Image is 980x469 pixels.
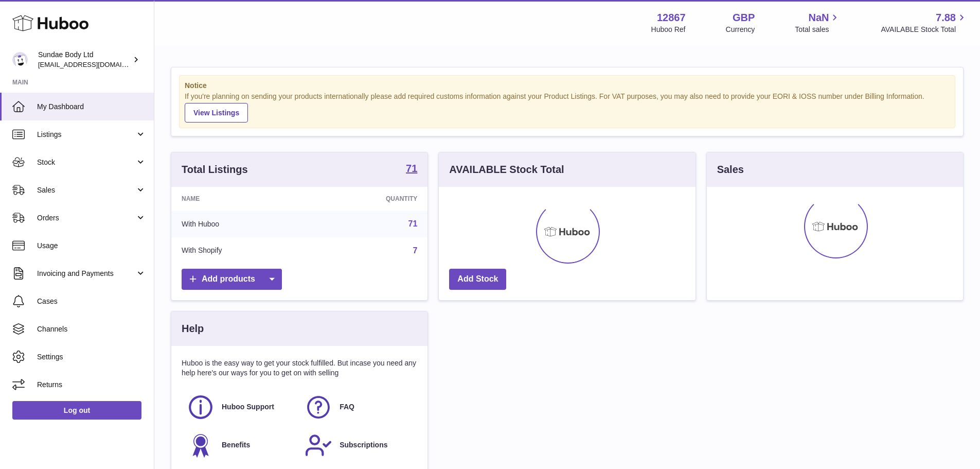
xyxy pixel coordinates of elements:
span: Subscriptions [340,440,387,450]
div: Currency [726,25,755,34]
a: 71 [408,219,418,228]
th: Name [171,187,310,211]
span: Channels [37,324,146,334]
td: With Huboo [171,211,310,237]
div: Huboo Ref [651,25,686,34]
strong: 12867 [657,11,686,25]
a: 7.88 AVAILABLE Stock Total [881,11,968,34]
span: Settings [37,352,146,362]
span: FAQ [340,402,354,412]
a: Huboo Support [187,393,294,421]
span: Invoicing and Payments [37,269,135,279]
a: Subscriptions [305,431,412,459]
a: FAQ [305,393,412,421]
span: My Dashboard [37,102,146,112]
span: Sales [37,185,135,195]
h3: Sales [717,163,744,177]
a: NaN Total sales [795,11,841,34]
a: Benefits [187,431,294,459]
span: Benefits [222,440,250,450]
h3: Total Listings [182,163,248,177]
span: AVAILABLE Stock Total [881,25,968,34]
img: internalAdmin-12867@internal.huboo.com [12,52,28,67]
span: 7.88 [936,11,956,25]
a: 71 [406,163,417,176]
span: Usage [37,241,146,251]
th: Quantity [310,187,428,211]
strong: 71 [406,163,417,173]
p: Huboo is the easy way to get your stock fulfilled. But incase you need any help here's our ways f... [182,358,417,378]
span: Stock [37,158,135,167]
a: Log out [12,401,141,420]
span: NaN [808,11,829,25]
a: View Listings [185,103,248,123]
span: Returns [37,380,146,390]
h3: AVAILABLE Stock Total [449,163,564,177]
strong: GBP [733,11,755,25]
span: Listings [37,130,135,140]
a: Add Stock [449,269,506,290]
h3: Help [182,322,204,336]
span: [EMAIL_ADDRESS][DOMAIN_NAME] [38,60,151,68]
span: Orders [37,213,135,223]
div: Sundae Body Ltd [38,50,131,70]
a: Add products [182,269,282,290]
span: Huboo Support [222,402,274,412]
div: If you're planning on sending your products internationally please add required customs informati... [185,92,950,123]
strong: Notice [185,81,950,91]
a: 7 [413,246,417,255]
span: Cases [37,297,146,306]
span: Total sales [795,25,841,34]
td: With Shopify [171,237,310,264]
